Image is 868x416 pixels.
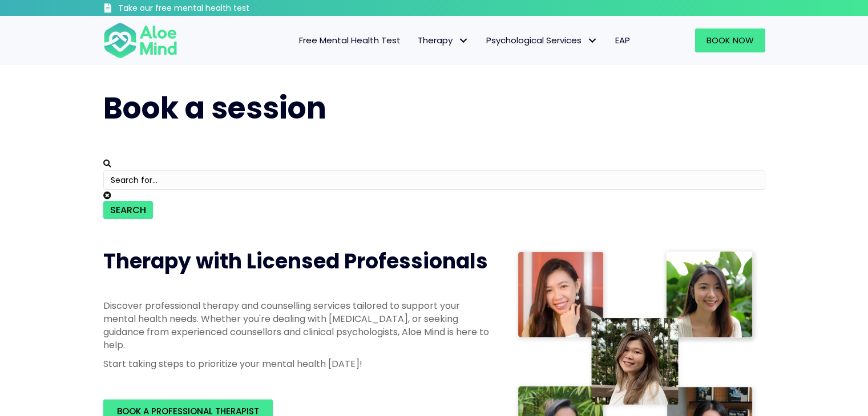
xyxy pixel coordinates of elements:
[103,87,326,129] span: Book a session
[478,28,607,52] a: Psychological ServicesPsychological Services: submenu
[103,201,153,219] button: Search
[706,34,754,46] span: Book Now
[103,3,310,16] a: Take our free mental health test
[103,170,765,190] input: Search for...
[486,34,598,46] span: Psychological Services
[103,357,491,370] p: Start taking steps to prioritize your mental health [DATE]!
[192,28,639,52] nav: Menu
[615,34,630,46] span: EAP
[584,32,601,49] span: Psychological Services: submenu
[695,28,765,52] a: Book Now
[418,34,469,46] span: Therapy
[103,247,488,276] span: Therapy with Licensed Professionals
[103,299,491,352] p: Discover professional therapy and counselling services tailored to support your mental health nee...
[118,3,310,14] h3: Take our free mental health test
[103,22,177,59] img: Aloe mind Logo
[607,28,639,52] a: EAP
[455,32,472,49] span: Therapy: submenu
[299,34,401,46] span: Free Mental Health Test
[290,28,409,52] a: Free Mental Health Test
[409,28,478,52] a: TherapyTherapy: submenu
